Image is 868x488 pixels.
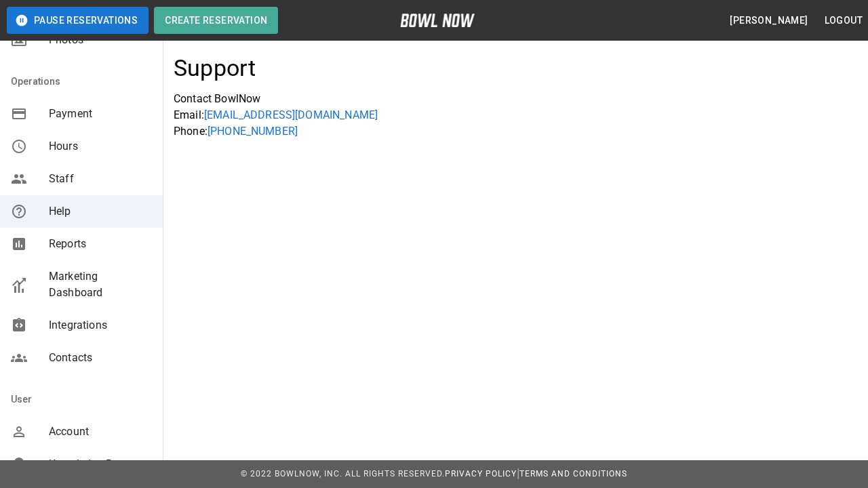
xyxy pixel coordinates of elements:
p: Contact BowlNow [174,91,857,107]
button: [PERSON_NAME] [724,8,813,33]
span: © 2022 BowlNow, Inc. All Rights Reserved. [241,469,445,479]
h4: Support [174,54,256,83]
a: [PHONE_NUMBER] [208,125,298,138]
a: Terms and Conditions [519,469,627,479]
button: Create Reservation [154,7,278,34]
img: logo [400,14,475,27]
span: Staff [49,171,152,187]
button: Pause Reservations [7,7,149,34]
span: Payment [49,106,152,122]
span: Hours [49,138,152,155]
a: [EMAIL_ADDRESS][DOMAIN_NAME] [204,108,378,121]
span: Reports [49,236,152,252]
span: Knowledge Base [49,456,152,472]
span: Help [49,203,152,220]
p: Email: [174,107,857,123]
span: Marketing Dashboard [49,268,152,301]
span: Account [49,424,152,440]
p: Phone: [174,123,857,140]
span: Contacts [49,350,152,366]
a: Privacy Policy [445,469,517,479]
button: Logout [819,8,868,33]
span: Integrations [49,317,152,333]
